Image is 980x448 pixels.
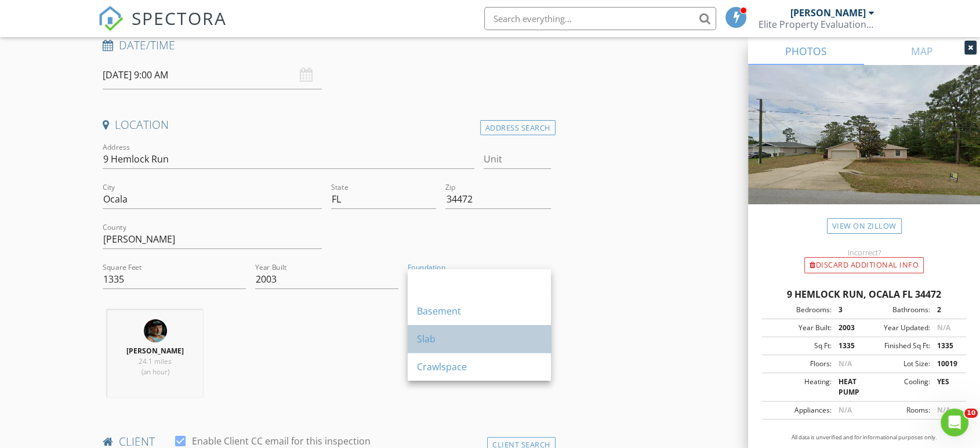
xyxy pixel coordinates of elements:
[831,323,864,333] div: 2003
[748,37,864,65] a: PHOTOS
[804,257,924,273] div: Discard Additional info
[827,218,902,234] a: View on Zillow
[417,332,542,346] div: Slab
[765,405,831,416] div: Appliances:
[864,341,930,351] div: Finished Sq Ft:
[864,305,930,315] div: Bathrooms:
[103,38,551,53] h4: Date/Time
[864,359,930,369] div: Lot Size:
[930,359,963,369] div: 10019
[864,377,930,398] div: Cooling:
[758,19,874,30] div: Elite Property Evaluations LLC
[831,305,864,315] div: 3
[192,435,371,447] label: Enable Client CC email for this inspection
[762,287,966,301] div: 9 Hemlock Run, Ocala FL 34472
[484,7,716,30] input: Search everything...
[141,367,169,377] span: (an hour)
[144,319,167,342] img: blurred.jpg
[762,433,966,442] p: All data is unverified and for informational purposes only.
[748,65,980,232] img: streetview
[126,346,184,356] strong: [PERSON_NAME]
[831,341,864,351] div: 1335
[937,323,950,333] span: N/A
[132,6,227,30] span: SPECTORA
[765,341,831,351] div: Sq Ft:
[139,356,172,366] span: 24.1 miles
[838,359,851,368] span: N/A
[838,405,851,415] span: N/A
[765,377,831,398] div: Heating:
[930,305,963,315] div: 2
[103,117,551,132] h4: Location
[480,120,556,136] div: Address Search
[864,405,930,416] div: Rooms:
[98,6,124,31] img: The Best Home Inspection Software - Spectora
[765,323,831,333] div: Year Built:
[930,341,963,351] div: 1335
[417,304,542,318] div: Basement
[748,248,980,257] div: Incorrect?
[417,360,542,374] div: Crawlspace
[765,305,831,315] div: Bedrooms:
[941,409,968,436] iframe: Intercom live chat
[864,37,980,65] a: MAP
[103,61,322,89] input: Select date
[964,409,978,418] span: 10
[98,16,227,40] a: SPECTORA
[765,359,831,369] div: Floors:
[937,405,950,415] span: N/A
[831,377,864,398] div: HEAT PUMP
[930,377,963,398] div: YES
[864,323,930,333] div: Year Updated:
[790,7,866,19] div: [PERSON_NAME]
